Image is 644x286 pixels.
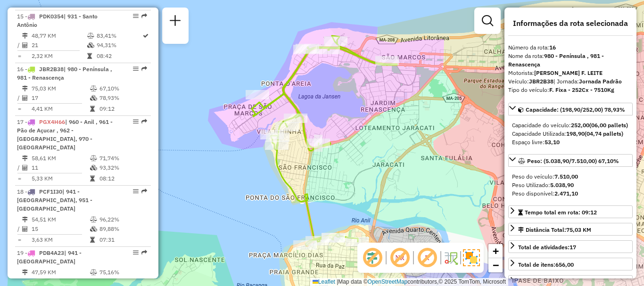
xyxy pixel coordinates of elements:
[585,130,623,137] strong: (04,74 pallets)
[17,118,113,151] span: | 960 - Anil , 961 - Pão de Açucar , 962 - [GEOGRAPHIC_DATA], 970 - [GEOGRAPHIC_DATA]
[22,95,28,101] i: Total de Atividades
[39,249,64,256] span: PDB4A23
[571,122,589,129] strong: 252,00
[518,226,591,234] div: Distância Total:
[463,249,480,266] img: Exibir/Ocultar setores
[508,103,633,115] a: Capacidade: (198,90/252,00) 78,93%
[512,181,629,189] div: Peso Utilizado:
[39,188,62,195] span: PCF1I30
[133,250,139,255] em: Opções
[508,19,633,28] h4: Informações da rota selecionada
[493,245,499,257] span: +
[22,33,28,39] i: Distância Total
[388,246,411,269] span: Exibir NR
[512,173,578,180] span: Peso do veículo:
[31,224,90,234] td: 15
[17,188,92,212] span: 18 -
[337,278,338,285] span: |
[31,174,90,183] td: 5,33 KM
[518,261,574,269] div: Total de itens:
[31,51,87,61] td: 2,32 KM
[99,215,147,224] td: 96,22%
[141,66,147,72] em: Rota exportada
[512,121,629,130] div: Capacidade do veículo:
[90,176,95,181] i: Tempo total em rota
[90,226,97,232] i: % de utilização da cubagem
[310,278,508,286] div: Map data © contributors,© 2025 TomTom, Microsoft
[368,278,408,285] a: OpenStreetMap
[527,157,619,164] span: Peso: (5.038,90/7.510,00) 67,10%
[17,163,22,172] td: /
[17,174,22,183] td: =
[22,226,28,232] i: Total de Atividades
[17,235,22,245] td: =
[554,173,578,180] strong: 7.510,00
[141,13,147,19] em: Rota exportada
[508,223,633,236] a: Distância Total:75,03 KM
[17,188,92,212] span: | 941 - [GEOGRAPHIC_DATA], 951 - [GEOGRAPHIC_DATA]
[17,65,112,81] span: 16 -
[17,104,22,114] td: =
[488,258,503,272] a: Zoom out
[17,118,113,151] span: 17 -
[579,78,622,85] strong: Jornada Padrão
[96,51,142,61] td: 08:42
[443,250,458,265] img: Fluxo de ruas
[22,270,28,275] i: Distância Total
[512,138,629,147] div: Espaço livre:
[31,235,90,245] td: 3,63 KM
[90,95,97,101] i: % de utilização da cubagem
[143,33,149,39] i: Rota otimizada
[22,86,28,91] i: Distância Total
[554,190,578,197] strong: 2.471,10
[508,205,633,218] a: Tempo total em rota: 09:12
[545,139,560,146] strong: 53,10
[39,118,65,125] span: PGX4H66
[566,130,585,137] strong: 198,90
[31,31,87,41] td: 48,77 KM
[141,119,147,124] em: Rota exportada
[87,33,94,39] i: % de utilização do peso
[512,130,629,138] div: Capacidade Utilizada:
[96,41,142,50] td: 94,31%
[39,13,64,20] span: PDK0354
[90,106,95,112] i: Tempo total em rota
[133,66,139,72] em: Opções
[508,77,633,86] div: Veículo:
[508,240,633,253] a: Total de atividades:17
[508,86,633,94] div: Tipo do veículo:
[508,52,604,68] strong: 980 - Península , 981 - Renascença
[553,78,622,85] span: | Jornada:
[529,78,553,85] strong: JBR2B38
[555,261,574,268] strong: 656,00
[570,244,576,251] strong: 17
[508,154,633,167] a: Peso: (5.038,90/7.510,00) 67,10%
[534,69,603,76] strong: [PERSON_NAME] F. LEITE
[31,154,90,163] td: 58,61 KM
[549,86,614,93] strong: F. Fixa - 252Cx - 7510Kg
[518,244,576,251] span: Total de atividades:
[17,93,22,103] td: /
[96,31,142,41] td: 83,41%
[17,65,112,81] span: | 980 - Península , 981 - Renascença
[31,215,90,224] td: 54,51 KM
[31,163,90,172] td: 11
[493,259,499,271] span: −
[99,163,147,172] td: 93,32%
[31,84,90,93] td: 75,03 KM
[508,43,633,52] div: Número da rota:
[17,41,22,50] td: /
[17,51,22,61] td: =
[17,249,82,265] span: 19 -
[133,13,139,19] em: Opções
[90,237,95,243] i: Tempo total em rota
[87,53,92,59] i: Tempo total em rota
[526,106,625,113] span: Capacidade: (198,90/252,00) 78,93%
[166,11,185,33] a: Nova sessão e pesquisa
[133,188,139,194] em: Opções
[416,246,438,269] span: Exibir rótulo
[508,69,633,77] div: Motorista:
[17,13,98,28] span: 15 -
[99,224,147,234] td: 89,88%
[361,246,384,269] span: Exibir deslocamento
